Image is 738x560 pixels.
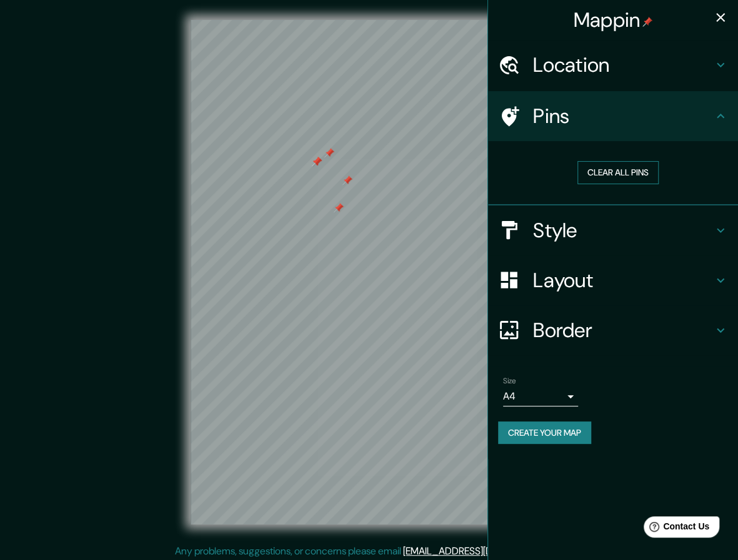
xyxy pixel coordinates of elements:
[533,318,713,343] h4: Border
[627,511,724,546] iframe: Help widget launcher
[503,386,578,406] div: A4
[577,161,659,184] button: Clear all pins
[488,305,738,355] div: Border
[403,544,557,558] a: [EMAIL_ADDRESS][DOMAIN_NAME]
[574,7,653,32] h4: Mappin
[498,421,591,445] button: Create your map
[533,268,713,293] h4: Layout
[488,40,738,90] div: Location
[533,52,713,77] h4: Location
[191,20,547,524] canvas: Map
[488,255,738,305] div: Layout
[488,205,738,255] div: Style
[488,91,738,141] div: Pins
[503,375,516,386] label: Size
[642,17,652,27] img: pin-icon.png
[533,104,713,129] h4: Pins
[533,218,713,243] h4: Style
[175,544,559,559] p: Any problems, suggestions, or concerns please email .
